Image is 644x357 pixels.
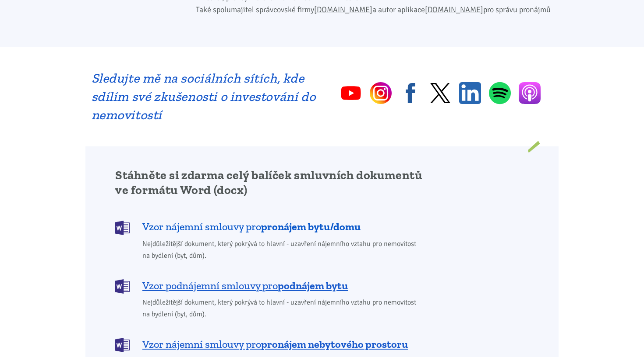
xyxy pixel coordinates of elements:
span: Vzor podnájemní smlouvy pro [142,279,348,293]
h2: Sledujte mě na sociálních sítích, kde sdílím své zkušenosti o investování do nemovitostí [92,69,316,124]
a: Vzor podnájemní smlouvy propodnájem bytu [115,278,422,293]
a: Vzor nájemní smlouvy propronájem bytu/domu [115,220,422,234]
b: pronájem bytu/domu [261,220,361,233]
a: [DOMAIN_NAME] [425,5,483,14]
span: Nejdůležitější dokument, který pokrývá to hlavní - uzavření nájemního vztahu pro nemovitost na by... [142,238,422,262]
a: Apple Podcasts [519,82,541,104]
a: Twitter [429,82,451,104]
b: podnájem bytu [278,279,348,292]
span: Vzor nájemní smlouvy pro [142,337,408,351]
img: DOCX (Word) [115,338,130,352]
a: Spotify [489,82,511,104]
a: Vzor nájemní smlouvy propronájem nebytového prostoru [115,337,422,351]
a: Linkedin [459,82,481,104]
span: Nejdůležitější dokument, který pokrývá to hlavní - uzavření nájemního vztahu pro nemovitost na by... [142,297,422,320]
span: Vzor nájemní smlouvy pro [142,220,361,234]
h2: Stáhněte si zdarma celý balíček smluvních dokumentů ve formátu Word (docx) [115,168,422,198]
a: Instagram [370,82,392,104]
img: DOCX (Word) [115,279,130,294]
a: [DOMAIN_NAME] [314,5,372,14]
a: YouTube [340,82,362,104]
a: Facebook [400,82,421,104]
b: pronájem nebytového prostoru [261,338,408,350]
img: DOCX (Word) [115,221,130,235]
